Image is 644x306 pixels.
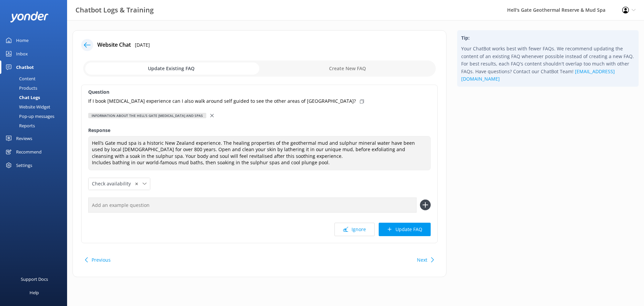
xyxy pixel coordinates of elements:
div: Chat Logs [4,93,40,102]
a: Products [4,83,67,93]
img: yonder-white-logo.png [10,11,49,23]
label: Question [88,88,431,96]
div: Inbox [16,47,28,60]
button: Next [417,253,427,267]
p: [DATE] [135,41,150,49]
label: Response [88,127,431,134]
textarea: Hell’s Gate mud spa is a historic New Zealand experience. The healing properties of the geotherma... [88,136,431,170]
a: Content [4,74,67,83]
div: Products [4,83,37,93]
p: If I book [MEDICAL_DATA] experience can I also walk around self guided to see the other areas of ... [88,97,356,105]
p: Your ChatBot works best with fewer FAQs. We recommend updating the content of an existing FAQ whe... [461,45,635,83]
button: Ignore [334,223,375,236]
h4: Website Chat [97,41,131,49]
h4: Tip: [461,34,635,42]
div: Reports [4,121,35,130]
span: ✕ [135,181,138,187]
div: Website Widget [4,102,50,112]
div: Reviews [16,132,32,145]
button: Previous [92,253,111,267]
button: Update FAQ [379,223,431,236]
a: Chat Logs [4,93,67,102]
div: Information about the Hell's Gate [MEDICAL_DATA] and Spas [88,113,206,118]
a: Reports [4,121,67,130]
input: Add an example question [88,198,417,213]
span: Check availability [92,180,135,187]
a: [EMAIL_ADDRESS][DOMAIN_NAME] [461,68,615,82]
a: Pop-up messages [4,112,67,121]
div: Home [16,34,29,47]
div: Support Docs [21,272,48,286]
div: Settings [16,159,32,172]
div: Recommend [16,145,42,159]
div: Content [4,74,36,83]
a: Website Widget [4,102,67,112]
div: Pop-up messages [4,112,54,121]
div: Chatbot [16,60,34,74]
div: Help [30,286,39,299]
h3: Chatbot Logs & Training [75,5,154,15]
